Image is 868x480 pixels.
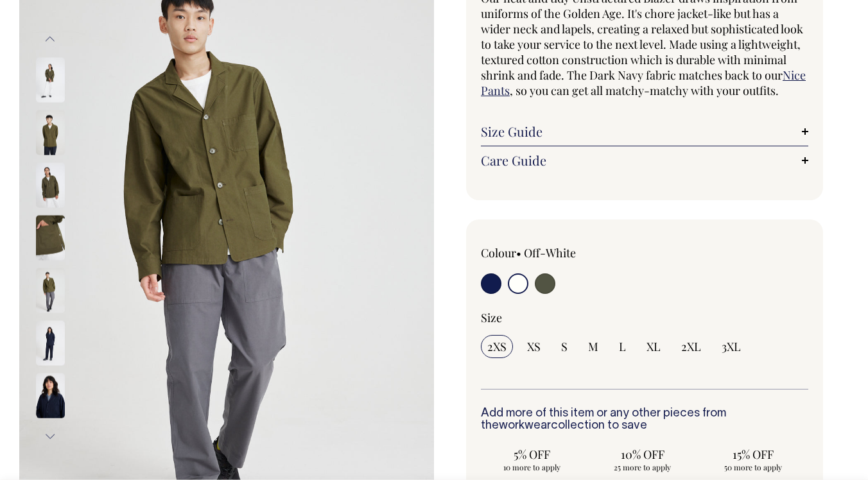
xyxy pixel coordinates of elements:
[40,25,60,54] button: Previous
[702,443,804,476] input: 15% OFF 50 more to apply
[481,443,584,476] input: 5% OFF 10 more to apply
[36,320,65,365] img: dark-navy
[708,447,798,462] span: 15% OFF
[708,462,798,472] span: 50 more to apply
[481,245,612,261] div: Colour
[36,57,65,102] img: olive
[640,335,667,358] input: XL
[619,339,626,354] span: L
[487,462,577,472] span: 10 more to apply
[36,373,65,418] img: dark-navy
[588,339,598,354] span: M
[591,443,694,476] input: 10% OFF 25 more to apply
[510,83,779,98] span: , so you can get all matchy-matchy with your outfits.
[521,335,547,358] input: XS
[499,420,551,431] a: workwear
[555,335,574,358] input: S
[481,153,808,168] a: Care Guide
[36,110,65,155] img: olive
[561,339,568,354] span: S
[487,447,577,462] span: 5% OFF
[722,339,741,354] span: 3XL
[715,335,747,358] input: 3XL
[481,407,808,433] h6: Add more of this item or any other pieces from the collection to save
[516,245,521,261] span: •
[36,268,65,313] img: olive
[36,215,65,260] img: olive
[481,124,808,139] a: Size Guide
[481,67,806,98] a: Nice Pants
[582,335,605,358] input: M
[36,162,65,207] img: olive
[675,335,707,358] input: 2XL
[524,245,576,261] label: Off-White
[527,339,541,354] span: XS
[598,447,688,462] span: 10% OFF
[647,339,661,354] span: XL
[40,422,60,450] button: Next
[481,335,513,358] input: 2XS
[681,339,701,354] span: 2XL
[598,462,688,472] span: 25 more to apply
[481,310,808,325] div: Size
[612,335,632,358] input: L
[487,339,507,354] span: 2XS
